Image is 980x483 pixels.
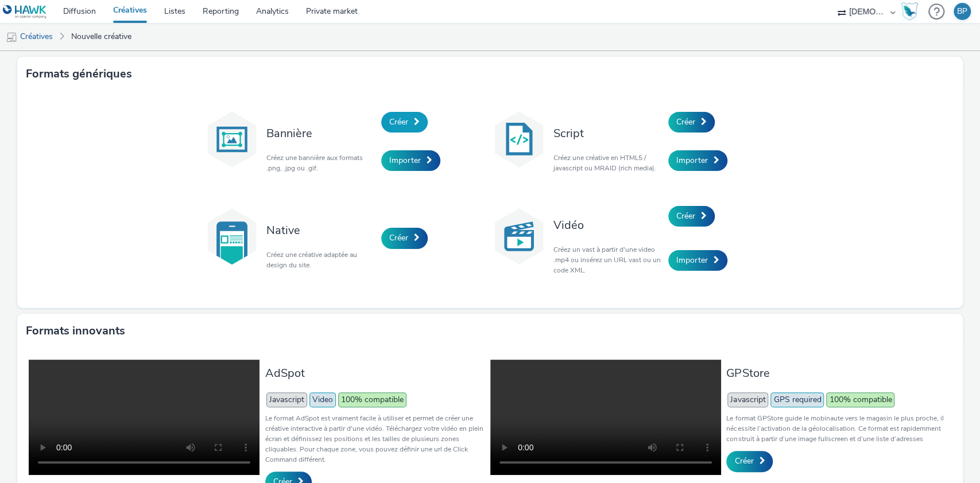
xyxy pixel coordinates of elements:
[381,228,428,248] a: Créer
[901,2,918,21] img: Hawk Academy
[668,112,715,133] a: Créer
[676,155,708,166] span: Importer
[266,126,375,141] h3: Bannière
[726,413,946,444] p: Le format GPStore guide le mobinaute vers le magasin le plus proche, il nécessite l’activation de...
[26,65,132,83] h3: Formats génériques
[338,392,406,407] span: 100% compatible
[676,116,695,127] span: Créer
[266,392,307,407] span: Javascript
[901,2,923,21] a: Hawk Academy
[957,3,967,20] div: BP
[490,208,548,265] img: video.svg
[309,392,336,407] span: Video
[553,244,663,275] p: Créez un vast à partir d'une video .mp4 ou insérez un URL vast ou un code XML.
[266,250,375,270] p: Créez une créative adaptée au design du site.
[266,153,375,173] p: Créez une bannière aux formats .png, .jpg ou .gif.
[668,150,727,171] a: Importer
[26,322,125,340] h3: Formats innovants
[668,206,715,227] a: Créer
[389,232,408,243] span: Créer
[826,392,894,407] span: 100% compatible
[726,365,946,381] h3: GPStore
[6,32,17,43] img: mobile
[553,217,663,233] h3: Vidéo
[668,250,727,271] a: Importer
[770,392,824,407] span: GPS required
[3,5,47,19] img: undefined Logo
[65,23,137,50] a: Nouvelle créative
[381,150,440,171] a: Importer
[265,413,485,465] p: Le format AdSpot est vraiment facile à utiliser et permet de créer une créative interactive à par...
[734,455,753,466] span: Créer
[727,392,768,407] span: Javascript
[676,211,695,221] span: Créer
[490,111,548,168] img: code.svg
[553,153,663,173] p: Créez une créative en HTML5 / javascript ou MRAID (rich media).
[203,208,261,265] img: native.svg
[266,223,375,238] h3: Native
[553,126,663,141] h3: Script
[726,451,773,472] a: Créer
[265,365,485,381] h3: AdSpot
[389,155,421,166] span: Importer
[381,112,428,133] a: Créer
[389,116,408,127] span: Créer
[676,255,708,266] span: Importer
[203,111,261,168] img: banner.svg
